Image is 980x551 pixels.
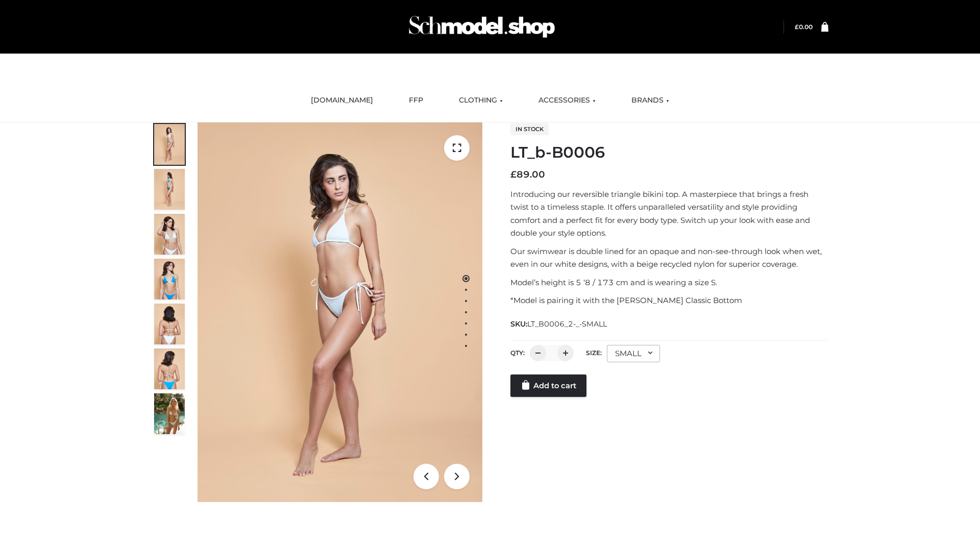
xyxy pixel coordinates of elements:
label: Size: [586,349,602,357]
img: ArielClassicBikiniTop_CloudNine_AzureSky_OW114ECO_4-scaled.jpg [154,259,185,299]
img: ArielClassicBikiniTop_CloudNine_AzureSky_OW114ECO_1-scaled.jpg [154,124,185,165]
img: ArielClassicBikiniTop_CloudNine_AzureSky_OW114ECO_7-scaled.jpg [154,304,185,344]
h1: LT_b-B0006 [510,143,828,162]
a: Add to cart [510,374,586,397]
p: *Model is pairing it with the [PERSON_NAME] Classic Bottom [510,294,828,307]
a: ACCESSORIES [531,89,603,112]
span: SKU: [510,318,608,330]
img: ArielClassicBikiniTop_CloudNine_AzureSky_OW114ECO_8-scaled.jpg [154,348,185,389]
img: Schmodel Admin 964 [405,7,558,47]
label: QTY: [510,349,525,357]
a: CLOTHING [451,89,510,112]
bdi: 0.00 [795,23,813,31]
a: £0.00 [795,23,813,31]
a: [DOMAIN_NAME] [303,89,381,112]
img: ArielClassicBikiniTop_CloudNine_AzureSky_OW114ECO_3-scaled.jpg [154,214,185,255]
img: Arieltop_CloudNine_AzureSky2.jpg [154,393,185,434]
p: Introducing our reversible triangle bikini top. A masterpiece that brings a fresh twist to a time... [510,188,828,240]
a: BRANDS [624,89,677,112]
span: In stock [510,123,549,135]
bdi: 89.00 [510,169,545,180]
img: ArielClassicBikiniTop_CloudNine_AzureSky_OW114ECO_1 [198,122,482,502]
span: £ [795,23,799,31]
p: Model’s height is 5 ‘8 / 173 cm and is wearing a size S. [510,276,828,289]
span: £ [510,169,517,180]
a: FFP [401,89,431,112]
span: LT_B0006_2-_-SMALL [527,319,607,329]
img: ArielClassicBikiniTop_CloudNine_AzureSky_OW114ECO_2-scaled.jpg [154,169,185,210]
p: Our swimwear is double lined for an opaque and non-see-through look when wet, even in our white d... [510,245,828,271]
div: SMALL [607,345,660,362]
